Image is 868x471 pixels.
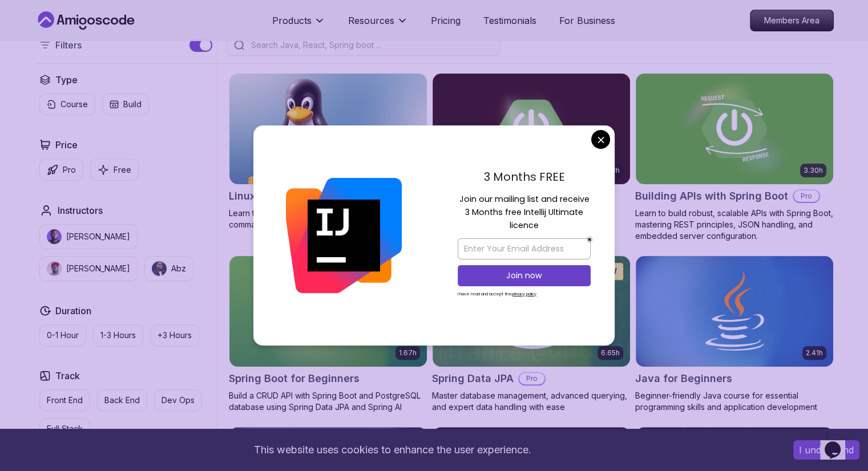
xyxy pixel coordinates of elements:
[102,94,149,115] button: Build
[63,164,76,176] p: Pro
[58,204,103,217] h2: Instructors
[229,74,427,184] img: Linux Fundamentals card
[433,74,630,184] img: Advanced Spring Boot card
[806,348,823,358] p: 2.41h
[39,324,86,346] button: 0-1 Hour
[104,395,140,406] p: Back End
[432,390,631,413] p: Master database management, advanced querying, and expert data handling with ease
[229,188,330,204] h2: Linux Fundamentals
[55,138,78,152] h2: Price
[348,14,408,36] button: Resources
[152,261,167,276] img: instructor img
[793,440,859,460] button: Accept cookies
[55,38,82,52] p: Filters
[90,159,139,181] button: Free
[804,166,823,175] p: 3.30h
[229,255,427,413] a: Spring Boot for Beginners card1.67hNEWSpring Boot for BeginnersBuild a CRUD API with Spring Boot ...
[39,389,90,411] button: Front End
[55,304,91,318] h2: Duration
[229,73,427,230] a: Linux Fundamentals card6.00hLinux FundamentalsProLearn the fundamentals of Linux and how to use t...
[97,389,147,411] button: Back End
[93,324,143,346] button: 1-3 Hours
[432,73,631,242] a: Advanced Spring Boot card5.18hAdvanced Spring BootProDive deep into Spring Boot with our advanced...
[635,255,834,413] a: Java for Beginners card2.41hJava for BeginnersBeginner-friendly Java course for essential program...
[635,371,732,387] h2: Java for Beginners
[100,330,136,341] p: 1-3 Hours
[158,330,192,341] p: +3 Hours
[114,164,131,176] p: Free
[229,256,427,367] img: Spring Boot for Beginners card
[39,224,138,249] button: instructor img[PERSON_NAME]
[60,99,88,110] p: Course
[171,263,186,274] p: Abz
[272,14,325,36] button: Products
[635,73,834,242] a: Building APIs with Spring Boot card3.30hBuilding APIs with Spring BootProLearn to build robust, s...
[636,74,833,184] img: Building APIs with Spring Boot card
[47,330,79,341] p: 0-1 Hour
[750,10,834,31] a: Members Area
[348,14,394,27] p: Resources
[519,373,544,384] p: Pro
[229,208,427,230] p: Learn the fundamentals of Linux and how to use the command line
[559,14,615,27] a: For Business
[635,390,834,413] p: Beginner-friendly Java course for essential programming skills and application development
[229,390,427,413] p: Build a CRUD API with Spring Boot and PostgreSQL database using Spring Data JPA and Spring AI
[820,425,857,460] iframe: chat widget
[229,371,360,387] h2: Spring Boot for Beginners
[483,14,536,27] a: Testimonials
[66,231,130,242] p: [PERSON_NAME]
[55,73,78,87] h2: Type
[399,348,417,358] p: 1.67h
[636,256,833,367] img: Java for Beginners card
[144,256,193,281] button: instructor imgAbz
[750,10,833,31] p: Members Area
[47,395,83,406] p: Front End
[47,229,62,244] img: instructor img
[47,261,62,276] img: instructor img
[9,437,776,462] div: This website uses cookies to enhance the user experience.
[39,418,90,440] button: Full Stack
[432,371,514,387] h2: Spring Data JPA
[635,208,834,242] p: Learn to build robust, scalable APIs with Spring Boot, mastering REST principles, JSON handling, ...
[55,369,80,383] h2: Track
[635,188,788,204] h2: Building APIs with Spring Boot
[249,39,493,51] input: Search Java, React, Spring boot ...
[150,324,199,346] button: +3 Hours
[431,14,461,27] a: Pricing
[66,263,130,274] p: [PERSON_NAME]
[123,99,142,110] p: Build
[162,395,195,406] p: Dev Ops
[601,348,620,358] p: 6.65h
[794,190,819,202] p: Pro
[47,423,83,435] p: Full Stack
[39,256,138,281] button: instructor img[PERSON_NAME]
[154,389,202,411] button: Dev Ops
[39,159,83,181] button: Pro
[272,14,312,27] p: Products
[39,94,95,115] button: Course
